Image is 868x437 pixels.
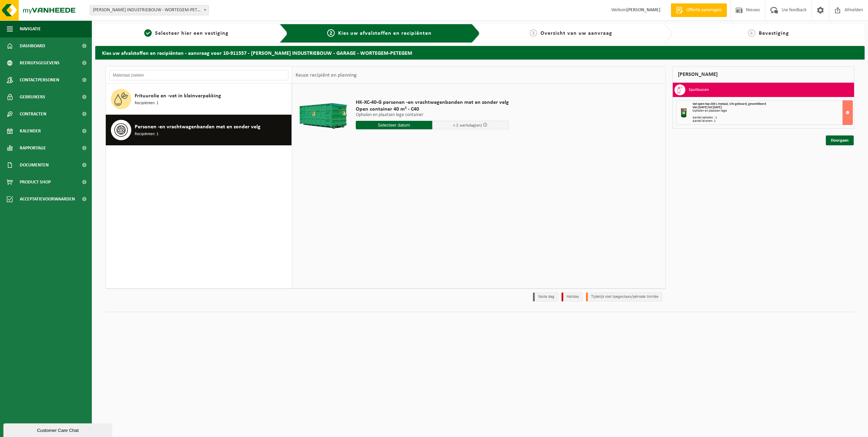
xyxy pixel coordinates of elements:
[562,292,583,302] li: Holiday
[692,116,853,119] div: Aantal ophalen : 1
[748,29,755,37] span: 4
[685,7,723,14] span: Offerte aanvragen
[135,123,261,131] span: Personen -en vrachtwagenbanden met en zonder velg
[356,106,509,113] span: Open container 40 m³ - C40
[20,37,45,54] span: Dashboard
[106,115,292,145] button: Personen -en vrachtwagenbanden met en zonder velg Recipiënten: 1
[692,109,853,113] div: Ophalen en plaatsen lege
[106,84,292,115] button: Frituurolie en -vet in kleinverpakking Recipiënten: 1
[759,31,789,36] span: Bevestiging
[530,29,537,37] span: 3
[292,67,360,84] div: Keuze recipiënt en planning
[338,31,432,36] span: Kies uw afvalstoffen en recipiënten
[20,140,46,157] span: Rapportage
[95,46,865,59] h2: Kies uw afvalstoffen en recipiënten - aanvraag voor 10-911557 - [PERSON_NAME] INDUSTRIEBOUW - GAR...
[826,135,854,145] a: Doorgaan
[692,106,722,109] strong: Van [DATE] tot [DATE]
[20,174,51,191] span: Product Shop
[586,292,662,302] li: Tijdelijk niet toegestaan/période limitée
[20,71,59,88] span: Contactpersonen
[692,119,853,123] div: Aantal leveren: 1
[356,121,432,129] input: Selecteer datum
[20,157,49,174] span: Documenten
[689,84,709,95] h3: Spuitbussen
[90,5,208,15] span: WILLY NAESSENS INDUSTRIEBOUW - WORTEGEM-PETEGEM
[356,99,509,106] span: HK-XC-40-G personen -en vrachtwagenbanden met en zonder velg
[20,54,60,71] span: Bedrijfsgegevens
[20,123,41,140] span: Kalender
[20,88,45,106] span: Gebruikers
[356,113,509,117] p: Ophalen en plaatsen lege container
[135,100,158,107] span: Recipiënten: 1
[135,92,221,100] span: Frituurolie en -vet in kleinverpakking
[453,123,482,128] span: + 2 werkdag(en)
[533,292,558,302] li: Vaste dag
[20,191,75,208] span: Acceptatievoorwaarden
[3,422,114,437] iframe: chat widget
[692,102,766,106] span: Vat open top 200 L metaal, UN-gekeurd, geventileerd
[672,66,855,83] div: [PERSON_NAME]
[155,31,229,36] span: Selecteer hier een vestiging
[144,29,152,37] span: 1
[135,131,158,137] span: Recipiënten: 1
[540,31,612,36] span: Overzicht van uw aanvraag
[20,20,41,37] span: Navigatie
[671,3,727,17] a: Offerte aanvragen
[20,106,46,123] span: Contracten
[627,7,661,13] strong: [PERSON_NAME]
[99,29,274,37] a: 1Selecteer hier een vestiging
[109,70,288,80] input: Materiaal zoeken
[327,29,335,37] span: 2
